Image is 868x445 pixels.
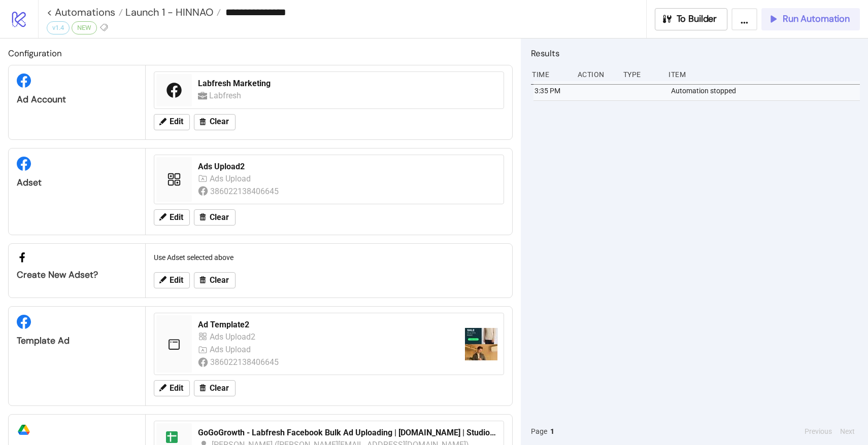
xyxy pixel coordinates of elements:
span: Launch 1 - HINNAO [123,6,213,19]
button: Clear [194,209,236,226]
div: Use Adset selected above [150,248,508,267]
h2: Results [531,47,860,60]
div: Type [622,65,661,84]
div: Action [577,65,615,84]
button: ... [731,8,757,30]
div: NEW [72,21,97,34]
button: Edit [154,272,190,288]
div: 386022138406645 [210,185,281,198]
div: Ad Account [17,94,137,105]
div: GoGoGrowth - Labfresh Facebook Bulk Ad Uploading | [DOMAIN_NAME] | Studio Plan v1.4 [198,427,497,438]
div: Time [531,65,570,84]
button: Edit [154,114,190,130]
h2: Configuration [8,47,513,60]
span: Clear [210,384,229,393]
div: Ads Upload [210,343,253,356]
div: 3:35 PM [533,81,572,100]
div: Ads Upload2 [210,330,258,343]
div: Ad Template2 [198,319,457,330]
img: https://scontent-fra5-1.xx.fbcdn.net/v/t15.5256-10/542962997_24907392182199719_342815791602543868... [465,328,497,360]
button: Clear [194,114,236,130]
button: 1 [547,426,557,437]
span: To Builder [677,13,717,25]
span: Clear [210,213,229,222]
button: Next [837,426,858,437]
div: Ads Upload2 [198,161,497,172]
div: Labfresh Marketing [198,78,497,89]
span: Edit [170,117,183,126]
div: 386022138406645 [210,356,281,368]
button: Edit [154,209,190,226]
div: Ads Upload [210,172,253,185]
span: Run Automation [783,13,850,25]
span: Clear [210,117,229,126]
div: Item [667,65,860,84]
a: < Automations [47,7,123,17]
button: Edit [154,380,190,396]
span: Page [531,426,547,437]
div: Automation stopped [670,81,862,100]
div: v1.4 [47,21,70,34]
button: Run Automation [761,8,860,30]
span: Edit [170,384,183,393]
span: Clear [210,276,229,285]
button: Previous [802,426,835,437]
button: To Builder [655,8,728,30]
button: Clear [194,272,236,288]
span: Edit [170,213,183,222]
button: Clear [194,380,236,396]
a: Launch 1 - HINNAO [123,7,221,17]
span: Edit [170,276,183,285]
div: Create new adset? [17,269,137,281]
div: Template Ad [17,335,137,347]
div: Adset [17,177,137,189]
div: Labfresh [209,89,244,102]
